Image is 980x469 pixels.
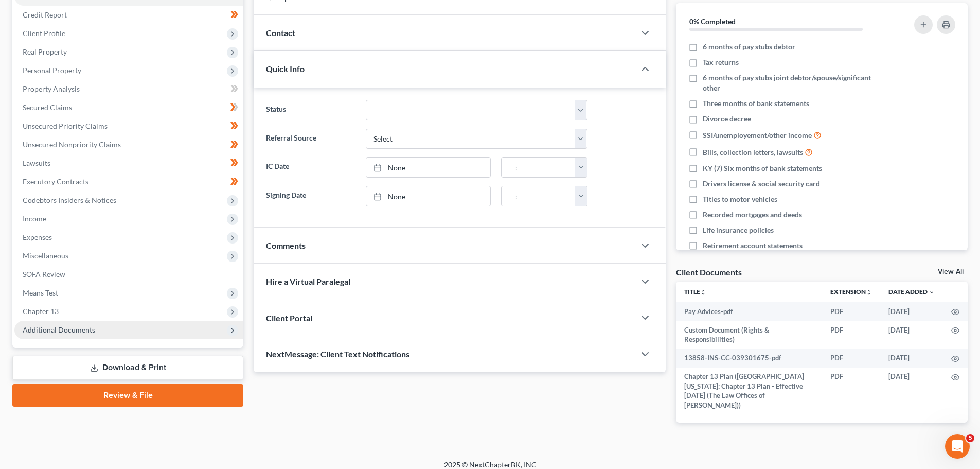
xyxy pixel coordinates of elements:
td: 13858-INS-CC-039301675-pdf [676,349,822,368]
span: Property Analysis [23,84,80,93]
span: Credit Report [23,10,67,19]
span: Bills, collection letters, lawsuits [703,147,803,158]
input: -- : -- [502,186,576,206]
span: Chapter 13 [23,307,59,316]
span: Secured Claims [23,103,72,112]
span: Retirement account statements [703,240,803,251]
span: Codebtors Insiders & Notices [23,196,116,204]
span: Executory Contracts [23,177,88,186]
span: Personal Property [23,66,81,75]
td: PDF [822,302,880,321]
span: Life insurance policies [703,225,774,235]
span: Contact [266,28,295,38]
span: SSI/unemployement/other income [703,130,812,141]
a: Download & Print [12,356,243,380]
span: Lawsuits [23,159,50,167]
i: unfold_more [700,289,706,296]
td: Pay Advices-pdf [676,302,822,321]
a: Review & File [12,384,243,407]
a: Unsecured Nonpriority Claims [14,135,243,154]
td: PDF [822,368,880,415]
span: Titles to motor vehicles [703,194,777,204]
span: Recorded mortgages and deeds [703,210,802,220]
span: Unsecured Priority Claims [23,121,108,130]
span: Client Portal [266,313,312,323]
a: Secured Claims [14,98,243,117]
a: View All [938,268,964,275]
span: Tax returns [703,57,739,67]
a: Unsecured Priority Claims [14,117,243,135]
a: Extensionunfold_more [830,288,872,296]
td: Chapter 13 Plan ([GEOGRAPHIC_DATA][US_STATE]: Chapter 13 Plan - Effective [DATE] (The Law Offices... [676,368,822,415]
a: SOFA Review [14,265,243,284]
label: Status [261,100,360,120]
span: Client Profile [23,29,65,38]
span: Income [23,214,46,223]
a: Property Analysis [14,80,243,98]
span: Comments [266,240,306,250]
span: KY (7) Six months of bank statements [703,163,822,173]
span: 6 months of pay stubs debtor [703,42,795,52]
td: [DATE] [880,302,943,321]
a: Date Added expand_more [888,288,935,296]
a: Credit Report [14,6,243,24]
span: SOFA Review [23,270,65,279]
i: unfold_more [866,289,872,296]
span: Quick Info [266,64,305,74]
td: [DATE] [880,321,943,349]
a: Lawsuits [14,154,243,172]
span: Expenses [23,233,52,241]
td: PDF [822,321,880,349]
span: NextMessage: Client Text Notifications [266,349,409,359]
td: [DATE] [880,368,943,415]
span: Additional Documents [23,325,95,334]
span: Hire a Virtual Paralegal [266,276,350,286]
label: IC Date [261,157,360,178]
input: -- : -- [502,158,576,177]
td: Custom Document (Rights & Responsibilities) [676,321,822,349]
span: Three months of bank statements [703,98,809,109]
label: Referral Source [261,129,360,149]
span: Real Property [23,47,67,56]
div: Client Documents [676,267,742,277]
a: None [366,158,490,177]
label: Signing Date [261,186,360,206]
span: Drivers license & social security card [703,179,820,189]
span: 6 months of pay stubs joint debtor/spouse/significant other [703,73,886,93]
a: Titleunfold_more [684,288,706,296]
td: [DATE] [880,349,943,368]
span: Miscellaneous [23,251,68,260]
a: Executory Contracts [14,172,243,191]
a: None [366,186,490,206]
i: expand_more [929,289,935,296]
span: Means Test [23,288,58,297]
strong: 0% Completed [689,17,736,26]
iframe: Intercom live chat [945,434,970,459]
span: 5 [966,434,974,442]
span: Divorce decree [703,114,751,124]
td: PDF [822,349,880,368]
span: Unsecured Nonpriority Claims [23,140,121,149]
